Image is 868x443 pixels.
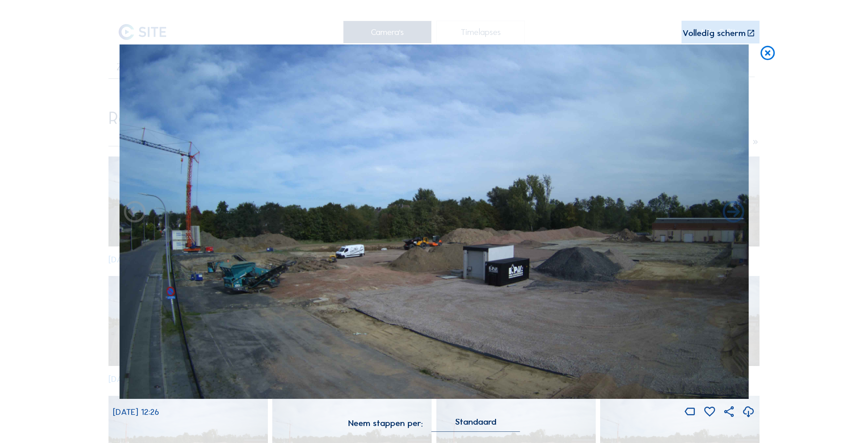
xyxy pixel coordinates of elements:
[119,44,749,399] img: Image
[683,29,746,38] div: Volledig scherm
[348,419,423,427] div: Neem stappen per:
[721,200,746,226] i: Back
[431,419,520,432] div: Standaard
[122,200,147,226] i: Forward
[455,419,496,425] div: Standaard
[113,407,159,417] span: [DATE] 12:26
